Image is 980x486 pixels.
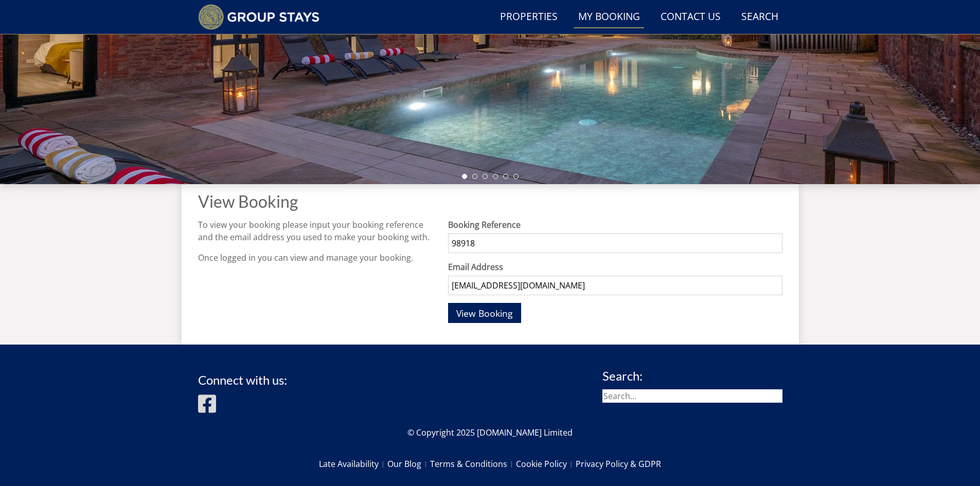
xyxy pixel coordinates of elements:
a: My Booking [574,6,644,29]
a: Our Blog [387,455,430,473]
a: Terms & Conditions [430,455,516,473]
span: View Booking [456,307,513,319]
input: Your booking reference, e.g. G232 [448,233,782,253]
h3: Search: [602,369,782,383]
label: Booking Reference [448,219,782,231]
p: To view your booking please input your booking reference and the email address you used to make y... [198,219,432,243]
input: The email address you used to make the booking [448,276,782,295]
a: Privacy Policy & GDPR [576,455,661,473]
a: Search [737,6,782,29]
a: Cookie Policy [516,455,576,473]
a: Late Availability [319,455,387,473]
a: Contact Us [656,6,725,29]
img: Group Stays [198,4,320,30]
button: View Booking [448,303,521,323]
p: Once logged in you can view and manage your booking. [198,251,432,264]
label: Email Address [448,261,782,273]
input: Search... [602,389,782,403]
a: Properties [496,6,562,29]
img: Facebook [198,393,216,414]
h3: Connect with us: [198,373,287,387]
h1: View Booking [198,192,782,210]
p: © Copyright 2025 [DOMAIN_NAME] Limited [198,426,782,439]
